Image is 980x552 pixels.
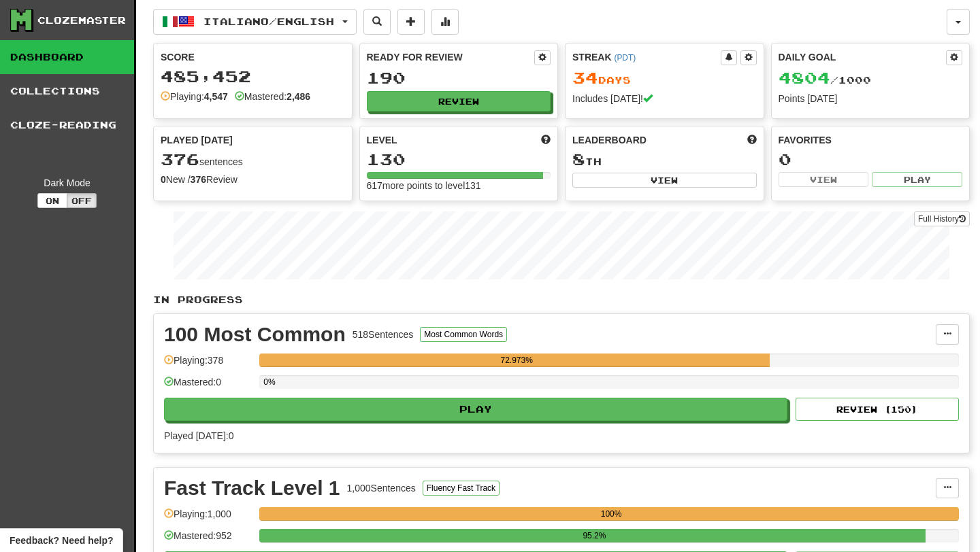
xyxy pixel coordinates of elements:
div: Playing: 1,000 [164,507,252,530]
button: Add sentence to collection [397,9,425,35]
div: Day s [572,69,757,87]
div: Ready for Review [367,50,535,64]
div: 95.2% [263,529,925,542]
span: Level [367,133,397,147]
button: Play [872,172,962,187]
button: Fluency Fast Track [423,481,500,496]
div: Playing: [161,90,228,103]
div: Points [DATE] [779,92,963,105]
a: (PDT) [614,53,636,63]
div: 100% [263,507,959,521]
button: Review (150) [796,398,959,421]
span: Played [DATE] [161,133,233,147]
div: sentences [161,151,345,169]
strong: 4,547 [204,91,228,102]
span: Score more points to level up [541,133,551,147]
div: 617 more points to level 131 [367,179,551,192]
div: th [572,151,757,169]
button: Off [67,193,97,208]
div: Mastered: [235,90,310,103]
div: 190 [367,69,551,86]
strong: 2,486 [287,91,310,102]
a: Full History [914,211,970,226]
button: Play [164,398,787,421]
span: Leaderboard [572,133,647,147]
span: / 1000 [779,74,871,86]
div: Score [161,50,345,64]
div: Dark Mode [10,176,124,190]
span: 8 [572,150,585,169]
div: Playing: 378 [164,353,252,376]
div: Fast Track Level 1 [164,478,340,498]
div: 0 [779,151,963,168]
button: More stats [431,9,459,35]
div: 485,452 [161,68,345,85]
p: In Progress [153,293,970,307]
div: 100 Most Common [164,324,346,345]
div: Clozemaster [37,14,126,27]
div: 518 Sentences [353,328,414,341]
button: View [779,172,869,187]
span: 376 [161,150,199,169]
span: Italiano / English [203,16,334,27]
strong: 376 [191,174,206,185]
button: Review [367,91,551,111]
span: 4804 [779,68,830,87]
div: Mastered: 0 [164,375,252,398]
div: 130 [367,151,551,168]
button: Most Common Words [420,327,507,342]
strong: 0 [161,174,166,185]
div: 1,000 Sentences [347,481,416,495]
div: New / Review [161,173,345,186]
div: 72.973% [263,353,770,367]
button: Italiano/English [153,9,357,35]
span: Played [DATE]: 0 [164,430,233,441]
button: Search sentences [363,9,391,35]
span: This week in points, UTC [747,133,757,147]
div: Favorites [779,133,963,147]
div: Includes [DATE]! [572,92,757,105]
div: Daily Goal [779,50,947,65]
button: On [37,193,67,208]
button: View [572,173,757,188]
div: Mastered: 952 [164,529,252,551]
div: Streak [572,50,721,64]
span: Open feedback widget [10,534,113,547]
span: 34 [572,68,598,87]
